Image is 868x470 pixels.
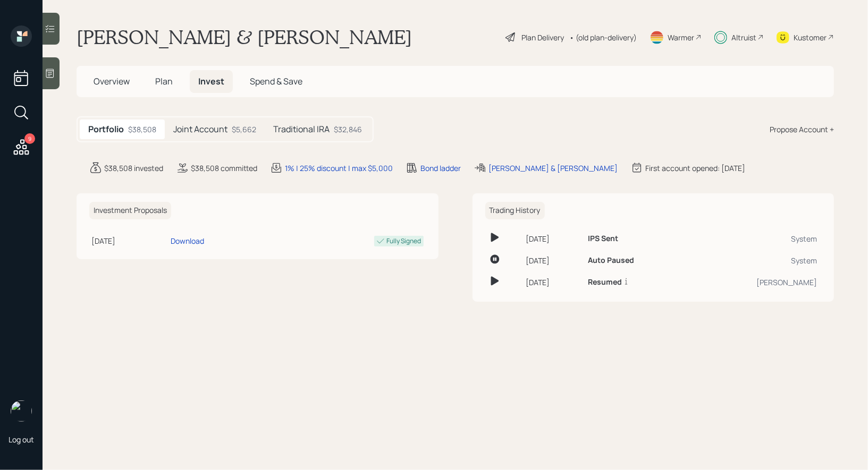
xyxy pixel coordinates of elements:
[569,32,637,43] div: • (old plan-delivery)
[285,163,393,174] div: 1% | 25% discount | max $5,000
[9,434,34,445] div: Log out
[232,124,256,135] div: $5,662
[645,163,745,174] div: First account opened: [DATE]
[770,124,834,135] div: Propose Account +
[104,163,163,174] div: $38,508 invested
[191,163,257,174] div: $38,508 committed
[693,255,817,266] div: System
[668,32,694,43] div: Warmer
[485,202,545,219] h6: Trading History
[731,32,756,43] div: Altruist
[155,75,173,87] span: Plan
[198,75,224,87] span: Invest
[526,255,580,266] div: [DATE]
[588,234,618,243] h6: IPS Sent
[77,25,412,49] h1: [PERSON_NAME] & [PERSON_NAME]
[88,124,124,134] h5: Portfolio
[171,235,204,246] div: Download
[488,163,618,174] div: [PERSON_NAME] & [PERSON_NAME]
[521,32,564,43] div: Plan Delivery
[588,256,634,265] h6: Auto Paused
[89,202,171,219] h6: Investment Proposals
[588,278,622,287] h6: Resumed
[11,400,32,422] img: treva-nostdahl-headshot.png
[173,124,227,134] h5: Joint Account
[794,32,827,43] div: Kustomer
[693,233,817,244] div: System
[526,233,580,244] div: [DATE]
[273,124,330,134] h5: Traditional IRA
[334,124,362,135] div: $32,846
[387,236,422,246] div: Fully Signed
[693,277,817,288] div: [PERSON_NAME]
[24,133,35,144] div: 9
[91,235,166,246] div: [DATE]
[128,124,156,135] div: $38,508
[94,75,130,87] span: Overview
[250,75,302,87] span: Spend & Save
[526,277,580,288] div: [DATE]
[420,163,461,174] div: Bond ladder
